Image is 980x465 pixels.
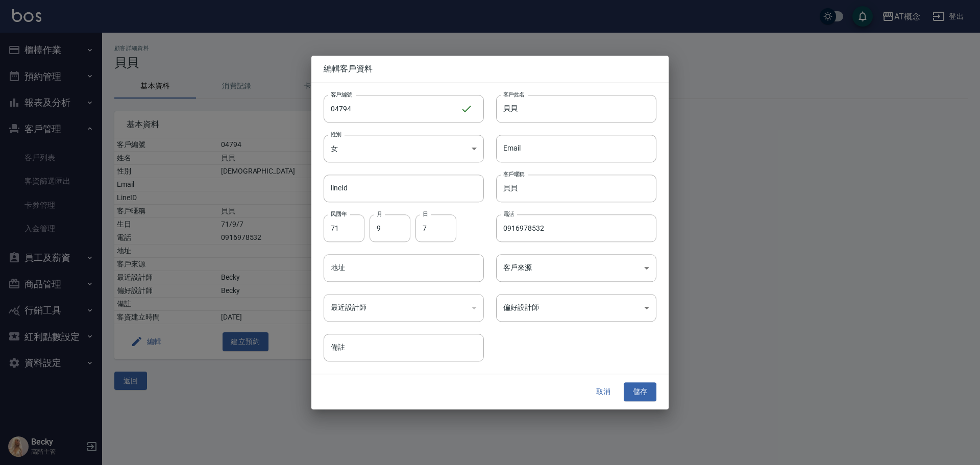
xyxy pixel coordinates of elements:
label: 月 [377,210,382,217]
label: 電話 [503,210,514,217]
label: 客戶編號 [331,90,352,98]
div: 女 [324,135,484,162]
button: 儲存 [624,383,656,402]
button: 取消 [587,383,620,402]
label: 客戶姓名 [503,90,525,98]
label: 日 [423,210,428,217]
label: 客戶暱稱 [503,170,525,178]
label: 民國年 [331,210,347,217]
span: 編輯客戶資料 [324,64,656,74]
label: 性別 [331,130,341,138]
